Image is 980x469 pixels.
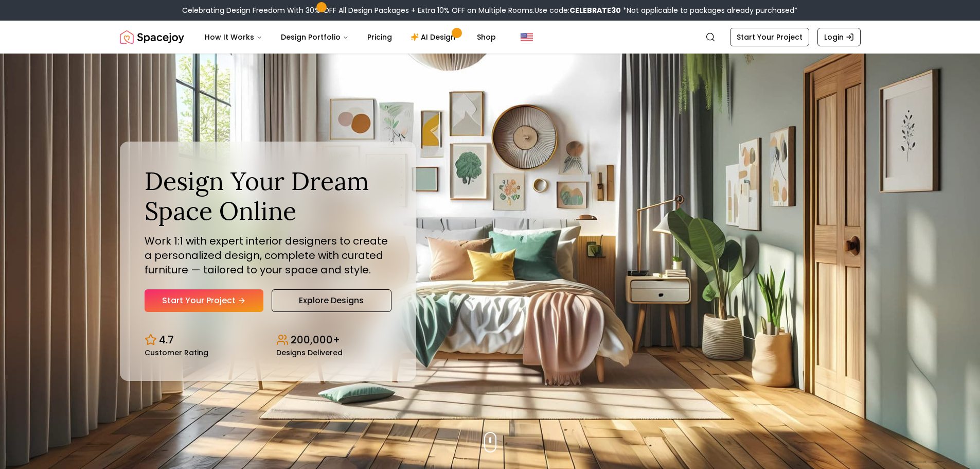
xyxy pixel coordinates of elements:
[197,27,271,47] button: How It Works
[534,5,621,15] span: Use code:
[182,5,798,15] div: Celebrating Design Freedom With 30% OFF All Design Packages + Extra 10% OFF on Multiple Rooms.
[145,324,391,356] div: Design stats
[145,349,208,356] small: Customer Rating
[469,27,504,47] a: Shop
[272,289,391,312] a: Explore Designs
[145,234,391,277] p: Work 1:1 with expert interior designers to create a personalized design, complete with curated fu...
[521,31,533,43] img: United States
[402,27,467,47] a: AI Design
[621,5,798,15] span: *Not applicable to packages already purchased*
[159,333,174,347] p: 4.7
[120,27,184,47] img: Spacejoy Logo
[730,28,809,46] a: Start Your Project
[276,349,343,356] small: Designs Delivered
[359,27,400,47] a: Pricing
[291,333,340,347] p: 200,000+
[569,5,621,15] b: CELEBRATE30
[273,27,357,47] button: Design Portfolio
[120,21,861,54] nav: Global
[817,28,861,46] a: Login
[197,27,504,47] nav: Main
[120,27,184,47] a: Spacejoy
[145,289,263,312] a: Start Your Project
[145,166,391,225] h1: Design Your Dream Space Online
